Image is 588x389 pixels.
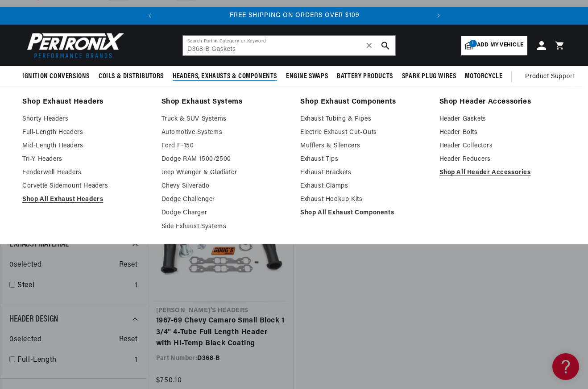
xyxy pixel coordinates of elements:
a: Shop Exhaust Headers [22,96,149,109]
a: Dodge Charger [161,208,288,218]
a: Shorty Headers [22,114,149,125]
summary: Ignition Conversions [22,66,94,87]
span: Headers, Exhausts & Components [173,72,277,81]
summary: Product Support [525,66,579,88]
a: Header Reducers [439,154,566,165]
a: Electric Exhaust Cut-Outs [300,127,427,138]
a: Mid-Length Headers [22,141,149,151]
a: Fenderwell Headers [22,167,149,178]
a: Shop All Exhaust Components [300,208,427,218]
a: Header Collectors [439,141,566,151]
button: Translation missing: en.sections.announcements.previous_announcement [141,7,159,25]
a: Exhaust Hookup Kits [300,194,427,205]
a: Truck & SUV Systems [161,114,288,125]
a: Dodge RAM 1500/2500 [161,154,288,165]
span: 0 selected [9,259,41,271]
a: Dodge Challenger [161,194,288,205]
a: Shop All Exhaust Headers [22,194,149,205]
span: Spark Plug Wires [402,72,456,81]
span: Reset [119,334,138,346]
div: 1 [135,280,138,292]
span: Add my vehicle [477,41,523,50]
span: FREE SHIPPING ON ORDERS OVER $109 [230,12,360,19]
span: Reset [119,259,138,271]
div: 1 [135,355,138,366]
a: Header Gaskets [439,114,566,125]
div: 2 of 2 [159,11,430,21]
a: Mufflers & Silencers [300,141,427,151]
summary: Headers, Exhausts & Components [168,66,282,87]
span: Header Design [9,315,58,324]
a: Exhaust Tips [300,154,427,165]
a: Shop Header Accessories [439,96,566,109]
a: Side Exhaust Systems [161,222,288,232]
a: Jeep Wranger & Gladiator [161,167,288,178]
button: search button [376,36,395,55]
a: Full-Length [17,355,131,366]
summary: Battery Products [332,66,398,87]
a: Shop All Header Accessories [439,167,566,178]
a: Shop Exhaust Systems [161,96,288,109]
a: Chevy Silverado [161,181,288,192]
a: 1967-69 Chevy Camaro Small Block 1 3/4" 4-Tube Full Length Header with Hi-Temp Black Coating [156,315,285,350]
div: Announcement [159,11,430,21]
summary: Coils & Distributors [94,66,168,87]
img: Pertronix [22,30,125,61]
a: Automotive Systems [161,127,288,138]
a: Exhaust Brackets [300,167,427,178]
a: Steel [17,280,131,292]
summary: Motorcycle [460,66,507,87]
button: Translation missing: en.sections.announcements.next_announcement [430,7,447,25]
span: Ignition Conversions [22,72,90,81]
a: Exhaust Tubing & Pipes [300,114,427,125]
a: Shop Exhaust Components [300,96,427,109]
a: Ford F-150 [161,141,288,151]
a: Exhaust Clamps [300,181,427,192]
a: Tri-Y Headers [22,154,149,165]
a: Header Bolts [439,127,566,138]
span: 1 [469,40,477,47]
summary: Spark Plug Wires [398,66,461,87]
summary: Engine Swaps [282,66,332,87]
span: Motorcycle [465,72,502,81]
a: 1Add my vehicle [461,36,527,55]
a: Full-Length Headers [22,127,149,138]
a: Corvette Sidemount Headers [22,181,149,192]
span: Coils & Distributors [99,72,164,81]
span: Product Support [525,72,575,82]
span: Engine Swaps [286,72,328,81]
span: Battery Products [337,72,393,81]
span: 0 selected [9,334,41,346]
span: Exhaust Material [9,240,69,249]
input: Search Part #, Category or Keyword [183,36,395,55]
